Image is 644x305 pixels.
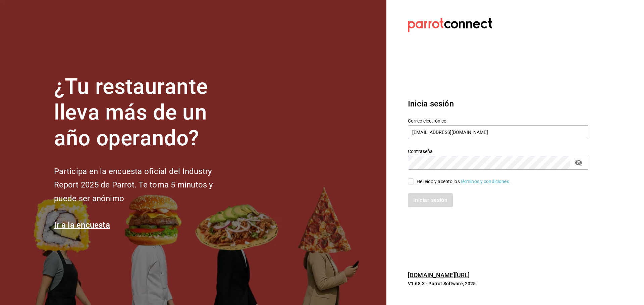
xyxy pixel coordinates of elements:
[573,157,584,168] button: passwordField
[417,178,511,185] div: He leído y acepto los
[54,74,235,151] h1: ¿Tu restaurante lleva más de un año operando?
[460,179,511,184] a: Términos y condiciones.
[54,165,235,206] h2: Participa en la encuesta oficial del Industry Report 2025 de Parrot. Te toma 5 minutos y puede se...
[408,119,588,123] label: Correo electrónico
[408,280,588,287] p: V1.68.3 - Parrot Software, 2025.
[408,125,588,139] input: Ingresa tu correo electrónico
[408,272,470,279] a: [DOMAIN_NAME][URL]
[54,220,110,230] a: Ir a la encuesta
[408,98,588,110] h3: Inicia sesión
[408,149,588,154] label: Contraseña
